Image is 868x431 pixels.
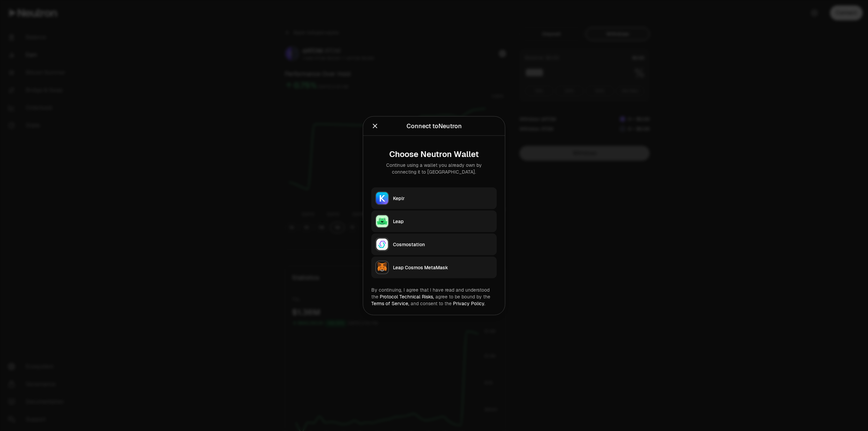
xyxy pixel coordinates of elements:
div: Keplr [393,195,493,201]
div: Connect to Neutron [407,121,462,131]
button: CosmostationCosmostation [371,233,497,255]
a: Terms of Service, [371,300,409,306]
img: Cosmostation [376,238,388,250]
div: Cosmostation [393,241,493,248]
button: Leap Cosmos MetaMaskLeap Cosmos MetaMask [371,256,497,278]
button: LeapLeap [371,210,497,232]
img: Keplr [376,192,388,204]
div: Leap Cosmos MetaMask [393,264,493,271]
div: Leap [393,218,493,224]
button: KeplrKeplr [371,187,497,209]
button: Close [371,121,379,131]
a: Protocol Technical Risks, [380,293,434,299]
div: Choose Neutron Wallet [377,149,491,159]
img: Leap [376,215,388,227]
img: Leap Cosmos MetaMask [376,261,388,273]
div: By continuing, I agree that I have read and understood the agree to be bound by the and consent t... [371,286,497,307]
a: Privacy Policy. [453,300,485,306]
div: Continue using a wallet you already own by connecting it to [GEOGRAPHIC_DATA]. [377,161,491,175]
